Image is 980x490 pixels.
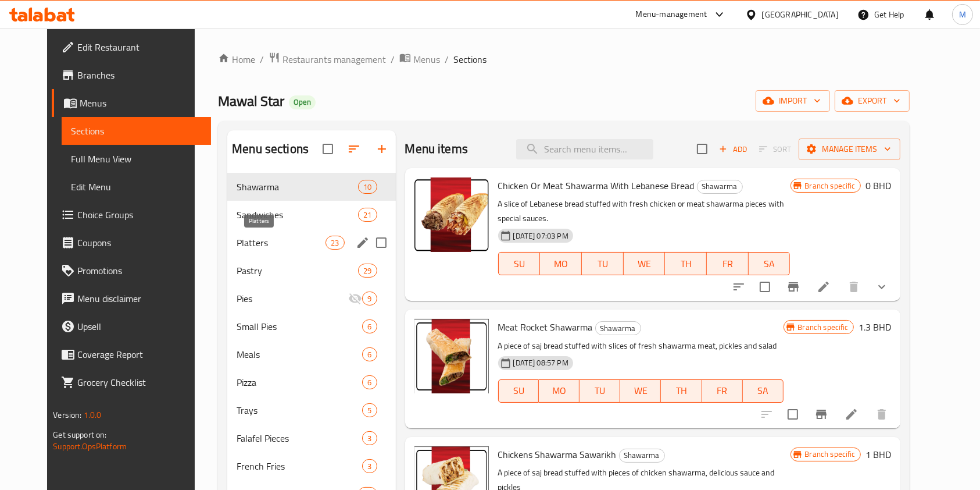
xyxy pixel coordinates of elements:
[77,208,202,222] span: Choice Groups
[779,273,807,301] button: Branch-specific-item
[753,255,786,272] span: SA
[77,68,202,82] span: Branches
[237,292,348,306] span: Pies
[227,257,395,285] div: Pastry29
[859,319,891,335] h6: 1.3 BHD
[717,143,749,156] span: Add
[959,8,966,21] span: M
[326,237,344,248] span: 23
[227,340,395,368] div: Meals6
[752,140,799,158] span: Select section first
[665,252,707,275] button: TH
[227,173,395,201] div: Shawarma10
[52,33,211,61] a: Edit Restaurant
[362,403,377,417] div: items
[509,230,573,242] span: [DATE] 07:03 PM
[817,280,831,294] a: Edit menu item
[362,459,377,473] div: items
[362,319,377,333] div: items
[503,255,536,272] span: SU
[237,375,362,389] span: Pizza
[218,52,255,66] a: Home
[237,431,362,445] div: Falafel Pieces
[77,264,202,278] span: Promotions
[237,236,326,250] span: Platters
[620,449,664,462] span: Shawarma
[363,377,376,388] span: 6
[358,180,377,194] div: items
[53,427,106,442] span: Get support on:
[232,140,309,158] h2: Menu sections
[808,142,891,157] span: Manage items
[289,97,316,107] span: Open
[793,322,853,333] span: Branch specific
[453,52,487,66] span: Sections
[445,52,449,66] li: /
[762,8,839,21] div: [GEOGRAPHIC_DATA]
[539,379,580,403] button: MO
[498,339,784,353] p: A piece of saj bread stuffed with slices of fresh shawarma meat, pickles and salad
[707,382,738,399] span: FR
[227,452,395,480] div: French Fries3
[237,459,362,473] span: French Fries
[358,208,377,222] div: items
[800,449,860,460] span: Branch specific
[844,94,900,108] span: export
[227,285,395,313] div: Pies9
[77,319,202,333] span: Upsell
[391,52,395,66] li: /
[237,264,358,278] span: Pastry
[52,201,211,229] a: Choice Groups
[77,347,202,361] span: Coverage Report
[77,40,202,54] span: Edit Restaurant
[227,201,395,229] div: Sandwiches21
[596,322,641,335] span: Shawarma
[77,292,202,306] span: Menu disclaimer
[498,252,541,275] button: SU
[359,182,376,193] span: 10
[498,446,617,463] span: Chickens Shawarma Sawarikh
[707,252,749,275] button: FR
[316,137,340,161] span: Select all sections
[52,368,211,396] a: Grocery Checklist
[620,379,661,403] button: WE
[405,140,468,158] h2: Menu items
[875,280,889,294] svg: Show Choices
[362,347,377,361] div: items
[586,255,619,272] span: TU
[53,439,127,454] a: Support.OpsPlatform
[227,313,395,340] div: Small Pies6
[363,461,376,472] span: 3
[800,180,860,191] span: Branch specific
[498,197,791,226] p: A slice of Lebanese bread stuffed with fresh chicken or meat shawarma pieces with special sauces.
[765,94,821,108] span: import
[363,293,376,304] span: 9
[227,396,395,424] div: Trays5
[498,318,593,336] span: Meat Rocket Shawarma
[227,229,395,257] div: Platters23edit
[237,180,358,194] span: Shawarma
[227,368,395,396] div: Pizza6
[543,382,575,399] span: MO
[237,347,362,361] span: Meals
[690,137,714,161] span: Select section
[52,340,211,368] a: Coverage Report
[865,177,891,194] h6: 0 BHD
[584,382,616,399] span: TU
[84,407,102,422] span: 1.0.0
[625,382,656,399] span: WE
[269,52,386,67] a: Restaurants management
[363,433,376,444] span: 3
[71,180,202,194] span: Edit Menu
[282,52,386,66] span: Restaurants management
[218,52,910,67] nav: breadcrumb
[540,252,582,275] button: MO
[77,375,202,389] span: Grocery Checklist
[413,52,440,66] span: Menus
[237,208,358,222] span: Sandwiches
[354,234,371,251] button: edit
[77,236,202,250] span: Coupons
